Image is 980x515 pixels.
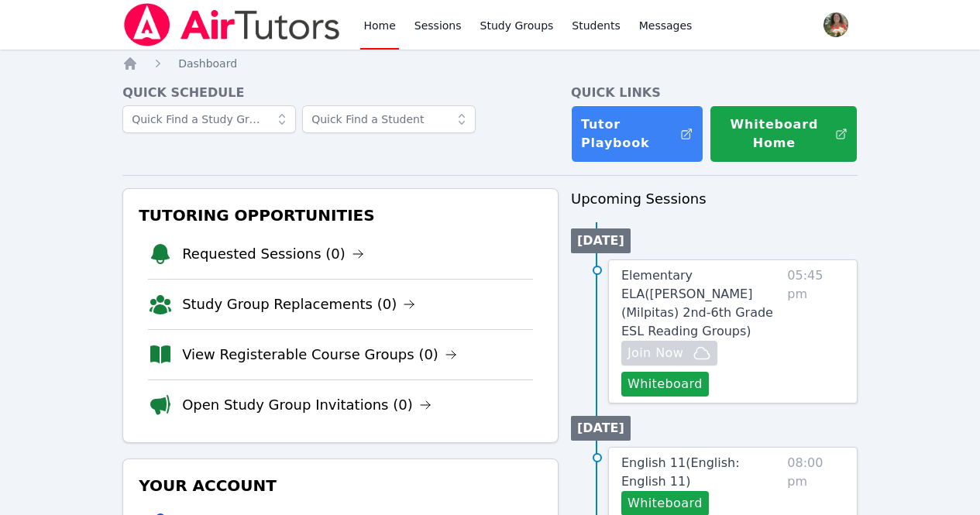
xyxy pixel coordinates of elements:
span: Messages [639,18,693,33]
h3: Your Account [136,472,545,500]
span: Dashboard [178,57,237,70]
img: Air Tutors [122,3,342,46]
h4: Quick Schedule [122,84,559,102]
a: English 11(English: English 11) [621,454,781,491]
h4: Quick Links [571,84,858,102]
span: English 11 ( English: English 11 ) [621,455,740,489]
nav: Breadcrumb [122,56,858,71]
button: Join Now [621,341,717,366]
h3: Tutoring Opportunities [136,201,545,229]
a: Dashboard [178,56,237,71]
a: View Registerable Course Groups (0) [182,344,457,366]
input: Quick Find a Student [302,105,476,133]
button: Whiteboard Home [710,105,858,163]
input: Quick Find a Study Group [122,105,296,133]
a: Tutor Playbook [571,105,703,163]
li: [DATE] [571,228,631,253]
a: Open Study Group Invitations (0) [182,394,432,416]
li: [DATE] [571,416,631,441]
a: Requested Sessions (0) [182,243,364,265]
button: Whiteboard [621,372,709,397]
span: Join Now [628,344,683,362]
span: 05:45 pm [787,266,844,397]
a: Study Group Replacements (0) [182,294,415,315]
h3: Upcoming Sessions [571,188,858,210]
span: Elementary ELA ( [PERSON_NAME] (Milpitas) 2nd-6th Grade ESL Reading Groups ) [621,268,773,338]
a: Elementary ELA([PERSON_NAME] (Milpitas) 2nd-6th Grade ESL Reading Groups) [621,266,781,341]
